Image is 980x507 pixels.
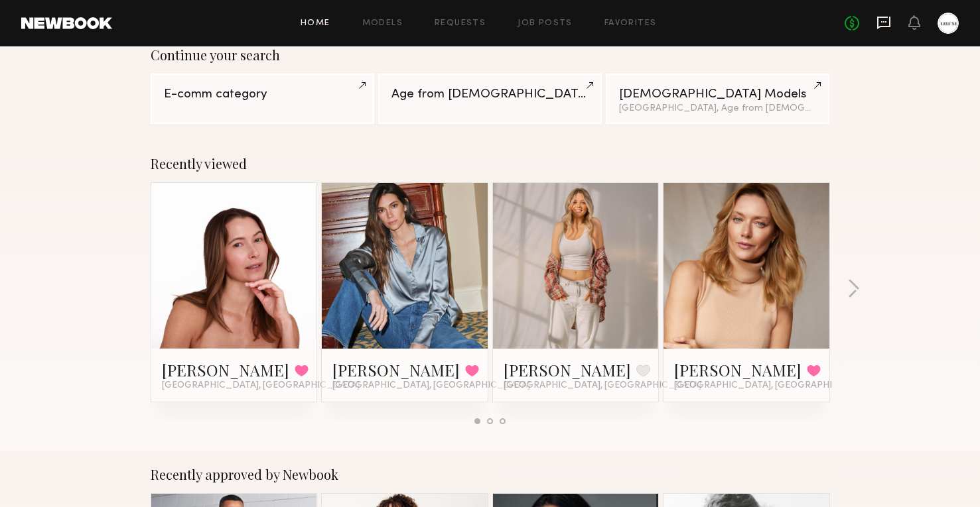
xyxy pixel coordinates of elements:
a: Requests [435,19,486,28]
a: [PERSON_NAME] [674,359,802,380]
span: [GEOGRAPHIC_DATA], [GEOGRAPHIC_DATA] [332,380,530,391]
a: [DEMOGRAPHIC_DATA] Models[GEOGRAPHIC_DATA], Age from [DEMOGRAPHIC_DATA]. [606,74,829,124]
div: [DEMOGRAPHIC_DATA] Models [619,88,816,101]
div: Age from [DEMOGRAPHIC_DATA]. [391,88,589,101]
div: E-comm category [164,88,361,101]
div: Continue your search [151,47,830,63]
div: Recently approved by Newbook [151,467,830,482]
a: [PERSON_NAME] [504,359,631,380]
a: Age from [DEMOGRAPHIC_DATA]. [378,74,602,124]
a: [PERSON_NAME] [332,359,460,380]
a: Home [301,19,330,28]
span: [GEOGRAPHIC_DATA], [GEOGRAPHIC_DATA] [504,380,701,391]
a: Job Posts [518,19,573,28]
a: Favorites [604,19,657,28]
a: Models [362,19,403,28]
span: [GEOGRAPHIC_DATA], [GEOGRAPHIC_DATA] [162,380,360,391]
span: [GEOGRAPHIC_DATA], [GEOGRAPHIC_DATA] [674,380,872,391]
div: [GEOGRAPHIC_DATA], Age from [DEMOGRAPHIC_DATA]. [619,104,816,113]
a: [PERSON_NAME] [162,359,289,380]
a: E-comm category [151,74,374,124]
div: Recently viewed [151,156,830,172]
